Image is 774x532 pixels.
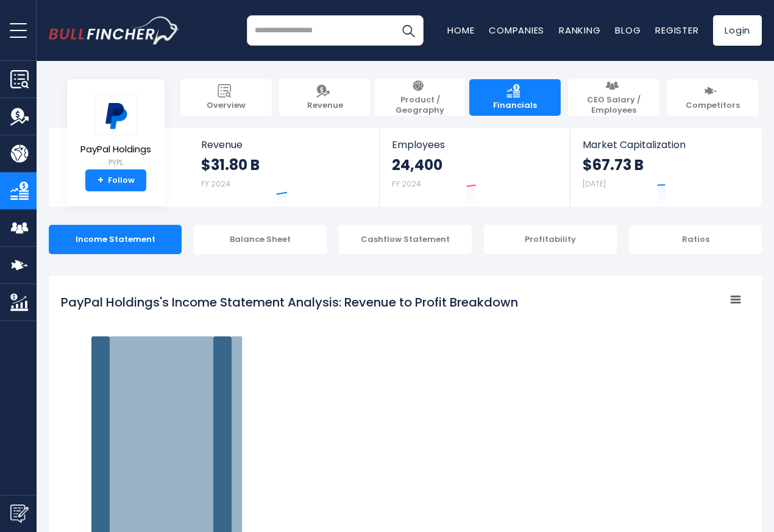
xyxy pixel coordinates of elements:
a: Home [447,24,474,37]
strong: $67.73 B [583,155,644,174]
a: +Follow [85,169,146,191]
span: Revenue [307,101,343,111]
a: Ranking [559,24,600,37]
a: Market Capitalization $67.73 B [DATE] [570,128,761,207]
small: FY 2024 [201,179,230,189]
span: PayPal Holdings [80,144,151,155]
small: PYPL [80,157,151,168]
span: Product / Geography [380,95,460,116]
a: Competitors [667,79,758,116]
span: Financials [493,101,537,111]
span: Overview [207,101,246,111]
a: Register [655,24,698,37]
strong: + [98,175,104,186]
a: Go to homepage [49,16,180,44]
a: Login [713,15,762,46]
a: Employees 24,400 FY 2024 [380,128,569,207]
span: Revenue [201,139,367,151]
div: Income Statement [49,225,182,254]
img: bullfincher logo [49,16,180,44]
span: CEO Salary / Employees [574,95,653,116]
a: CEO Salary / Employees [568,79,659,116]
small: [DATE] [583,179,606,189]
span: Market Capitalization [583,139,748,151]
div: Cashflow Statement [339,225,472,254]
div: Ratios [629,225,762,254]
a: Revenue $31.80 B FY 2024 [189,128,380,207]
a: PayPal Holdings PYPL [80,94,152,170]
div: Balance Sheet [194,225,327,254]
span: Employees [392,139,557,151]
strong: 24,400 [392,155,442,174]
strong: $31.80 B [201,155,260,174]
div: Profitability [484,225,617,254]
a: Financials [469,79,561,116]
small: FY 2024 [392,179,421,189]
a: Overview [180,79,272,116]
tspan: PayPal Holdings's Income Statement Analysis: Revenue to Profit Breakdown [61,294,518,311]
span: Competitors [686,101,740,111]
a: Revenue [279,79,371,116]
a: Companies [489,24,544,37]
a: Blog [615,24,641,37]
button: Search [393,15,424,46]
a: Product / Geography [374,79,466,116]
